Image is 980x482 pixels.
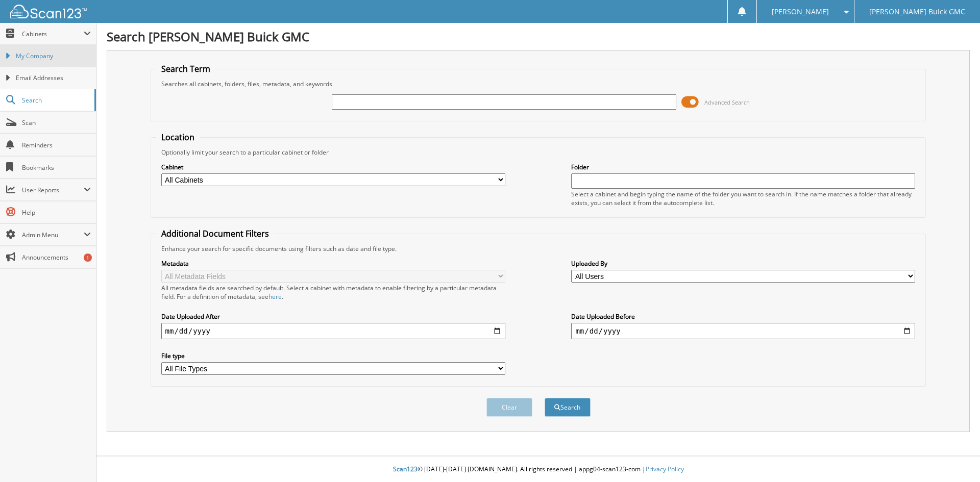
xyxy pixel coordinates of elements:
[22,141,91,149] span: Reminders
[10,5,87,18] img: scan123-logo-white.svg
[156,63,215,74] legend: Search Term
[156,80,921,88] div: Searches all cabinets, folders, files, metadata, and keywords
[545,398,591,417] button: Search
[22,118,91,127] span: Scan
[929,433,980,482] iframe: Chat Widget
[571,190,915,207] div: Select a cabinet and begin typing the name of the folder you want to search in. If the name match...
[96,457,980,482] div: © [DATE]-[DATE] [DOMAIN_NAME]. All rights reserved | appg04-scan123-com |
[22,96,89,105] span: Search
[486,398,532,417] button: Clear
[869,9,965,15] span: [PERSON_NAME] Buick GMC
[161,163,505,171] label: Cabinet
[16,52,91,61] span: My Company
[156,148,921,157] div: Optionally limit your search to a particular cabinet or folder
[22,186,84,194] span: User Reports
[22,253,91,262] span: Announcements
[646,465,684,473] a: Privacy Policy
[22,30,84,38] span: Cabinets
[16,73,91,83] span: Email Addresses
[704,98,750,106] span: Advanced Search
[161,312,505,321] label: Date Uploaded After
[161,284,505,301] div: All metadata fields are searched by default. Select a cabinet with metadata to enable filtering b...
[268,292,282,301] a: here
[161,351,505,360] label: File type
[84,253,92,262] div: 1
[156,228,274,239] legend: Additional Document Filters
[571,259,915,268] label: Uploaded By
[161,323,505,339] input: start
[571,323,915,339] input: end
[22,163,91,172] span: Bookmarks
[156,244,921,253] div: Enhance your search for specific documents using filters such as date and file type.
[772,9,829,15] span: [PERSON_NAME]
[107,28,970,45] h1: Search [PERSON_NAME] Buick GMC
[571,312,915,321] label: Date Uploaded Before
[22,208,91,217] span: Help
[161,259,505,268] label: Metadata
[156,132,200,143] legend: Location
[571,163,915,171] label: Folder
[22,231,84,239] span: Admin Menu
[393,465,418,473] span: Scan123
